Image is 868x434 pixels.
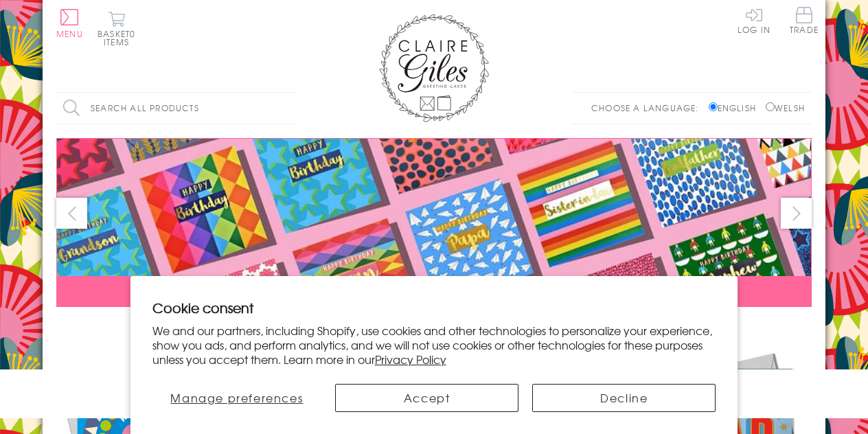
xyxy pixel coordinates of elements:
input: Search [283,93,297,124]
button: Basket0 items [98,11,135,46]
button: Accept [335,384,518,412]
a: Privacy Policy [375,351,446,367]
a: Trade [790,7,819,36]
span: Manage preferences [170,389,303,406]
span: 0 items [104,27,135,48]
button: Decline [532,384,716,412]
button: Manage preferences [152,384,321,412]
button: next [781,198,812,229]
span: Menu [56,27,83,40]
input: English [709,102,718,111]
div: Carousel Pagination [56,317,812,339]
p: We and our partners, including Shopify, use cookies and other technologies to personalize your ex... [152,323,716,366]
p: Choose a language: [591,102,706,114]
img: Claire Giles Greetings Cards [379,14,489,122]
span: Trade [790,7,819,34]
label: English [709,102,763,114]
a: Log In [738,7,770,34]
input: Search all products [56,93,297,124]
input: Welsh [766,102,775,111]
h2: Cookie consent [152,298,716,317]
label: Welsh [766,102,805,114]
button: Menu [56,9,83,38]
button: prev [56,198,87,229]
